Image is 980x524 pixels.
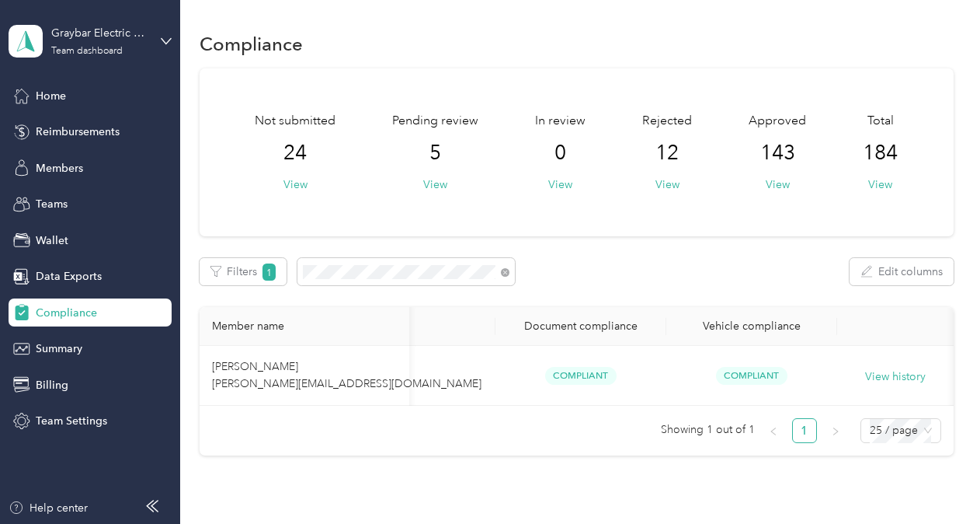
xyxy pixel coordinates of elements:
[262,264,276,281] span: 1
[548,176,572,193] button: View
[870,419,932,442] span: 25 / page
[867,112,894,131] span: Total
[766,176,790,193] button: View
[769,427,778,436] span: left
[392,112,478,131] span: Pending review
[761,418,786,443] button: left
[863,141,898,166] span: 184
[200,36,303,52] h1: Compliance
[36,88,66,104] span: Home
[860,418,941,443] div: Page Size
[283,176,308,193] button: View
[545,367,617,385] span: Compliant
[642,112,692,131] span: Rejected
[893,437,980,524] iframe: Everlance-gr Chat Button Frame
[9,500,88,516] button: Help center
[868,176,892,193] button: View
[51,25,148,41] div: Graybar Electric Company, Inc
[51,47,123,56] div: Team dashboard
[36,124,120,140] span: Reimbursements
[36,413,107,429] span: Team Settings
[423,176,447,193] button: View
[429,141,441,166] span: 5
[200,258,287,285] button: Filters1
[36,232,68,249] span: Wallet
[36,341,82,357] span: Summary
[716,367,787,385] span: Compliant
[850,258,954,285] button: Edit columns
[793,419,816,442] a: 1
[823,418,848,443] button: right
[508,320,654,333] div: Document compliance
[535,112,586,131] span: In review
[36,196,68,212] span: Teams
[831,427,840,436] span: right
[679,320,825,333] div: Vehicle compliance
[283,141,307,166] span: 24
[749,112,806,131] span: Approved
[661,418,755,442] span: Showing 1 out of 1
[554,141,566,166] span: 0
[36,377,68,393] span: Billing
[761,418,786,443] li: Previous Page
[255,112,335,131] span: Not submitted
[655,141,679,166] span: 12
[200,307,409,346] th: Member name
[865,369,926,386] button: View history
[655,176,679,193] button: View
[36,160,83,176] span: Members
[36,305,97,321] span: Compliance
[212,360,481,390] span: [PERSON_NAME] [PERSON_NAME][EMAIL_ADDRESS][DOMAIN_NAME]
[792,418,817,443] li: 1
[823,418,848,443] li: Next Page
[760,141,795,166] span: 143
[36,268,102,285] span: Data Exports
